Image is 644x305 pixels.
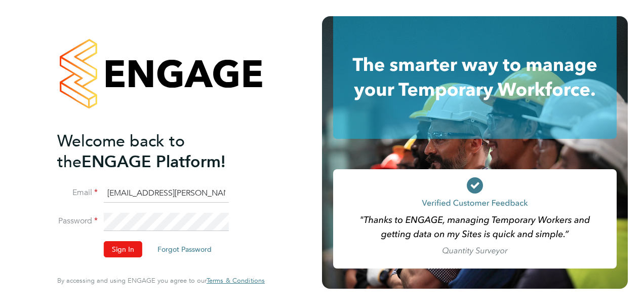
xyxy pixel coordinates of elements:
[207,277,265,285] a: Terms & Conditions
[57,131,255,172] h2: ENGAGE Platform!
[207,276,265,285] span: Terms & Conditions
[57,131,185,172] span: Welcome back to the
[57,187,98,198] label: Email
[149,241,220,257] button: Forgot Password
[104,184,229,203] input: Enter your work email...
[57,276,265,285] span: By accessing and using ENGAGE you agree to our
[104,241,142,257] button: Sign In
[57,216,98,226] label: Password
